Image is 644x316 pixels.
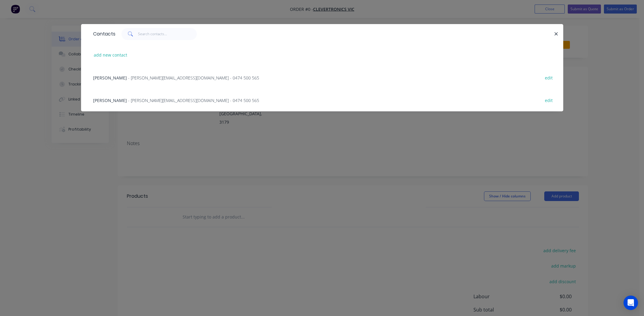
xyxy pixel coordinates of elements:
[542,73,556,82] button: edit
[624,296,638,310] div: Open Intercom Messenger
[91,51,130,59] button: add new contact
[90,24,115,44] div: Contacts
[93,75,127,81] span: [PERSON_NAME]
[128,98,259,103] span: - [PERSON_NAME][EMAIL_ADDRESS][DOMAIN_NAME] - 0474 500 565
[138,28,197,40] input: Search contacts...
[93,98,127,103] span: [PERSON_NAME]
[128,75,259,81] span: - [PERSON_NAME][EMAIL_ADDRESS][DOMAIN_NAME] - 0474 500 565
[542,96,556,104] button: edit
